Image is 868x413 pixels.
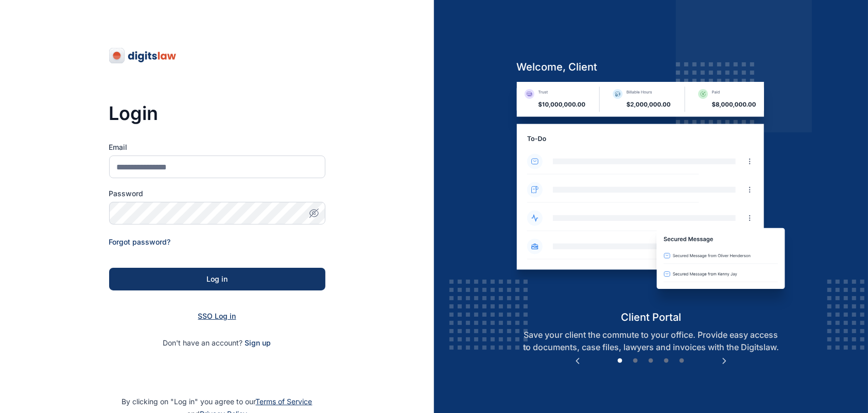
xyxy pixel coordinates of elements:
img: client-portal [508,82,794,310]
button: Log in [109,268,325,290]
label: Password [109,188,325,199]
h5: client portal [508,310,794,324]
div: Log in [126,274,309,284]
button: Next [719,356,730,366]
h5: welcome, client [508,60,794,74]
button: 1 [615,356,626,366]
a: Terms of Service [256,397,313,406]
button: 5 [677,356,687,366]
button: 3 [646,356,656,366]
button: 2 [631,356,641,366]
img: digitslaw-logo [109,47,177,64]
p: Save your client the commute to your office. Provide easy access to documents, case files, lawyer... [508,329,794,353]
h3: Login [109,103,325,124]
a: Forgot password? [109,237,171,246]
span: Sign up [245,338,271,348]
button: 4 [662,356,672,366]
label: Email [109,142,325,152]
p: Don't have an account? [109,338,325,348]
button: Previous [572,356,583,366]
a: SSO Log in [198,312,236,320]
a: Sign up [245,338,271,347]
